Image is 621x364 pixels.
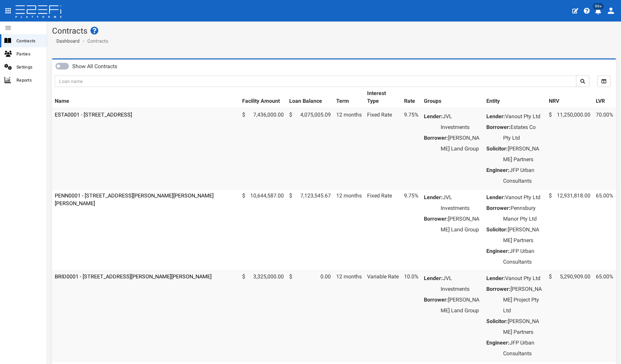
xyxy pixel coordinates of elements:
dd: Vanout Pty Ltd [503,192,543,203]
dd: Vanout Pty Ltd [503,273,543,284]
dd: [PERSON_NAME] Land Group [441,214,481,235]
dd: JVL Investments [441,192,481,214]
h1: Contracts [52,27,616,35]
td: 9.75% [401,189,421,270]
dd: JFP Urban Consultants [503,246,543,267]
td: 7,436,000.00 [239,108,286,189]
dt: Lender: [486,273,505,284]
th: Term [334,87,364,108]
td: 9.75% [401,108,421,189]
a: ESTA0001 - [STREET_ADDRESS] [55,111,132,118]
dt: Engineer: [486,337,509,348]
td: 0.00 [286,270,334,362]
span: Dashboard [54,38,80,44]
dt: Engineer: [486,165,509,176]
li: Contracts [81,38,108,44]
td: 65.00% [593,270,616,362]
span: Settings [16,63,41,71]
a: Dashboard [54,38,80,44]
dt: Solicitor: [486,316,508,327]
td: 11,250,000.00 [546,108,593,189]
dt: Borrower: [486,122,511,133]
td: Variable Rate [364,270,401,362]
dt: Lender: [486,192,505,203]
dd: JFP Urban Consultants [503,337,543,359]
td: 70.00% [593,108,616,189]
td: 10,644,587.00 [239,189,286,270]
th: Groups [421,87,484,108]
dt: Solicitor: [486,143,508,154]
td: Fixed Rate [364,108,401,189]
th: Interest Type [364,87,401,108]
dt: Lender: [424,273,443,284]
dd: Estates Co Pty Ltd [503,122,543,143]
th: Name [52,87,239,108]
dd: [PERSON_NAME] Land Group [441,133,481,154]
dt: Lender: [424,192,443,203]
a: BRID0001 - [STREET_ADDRESS][PERSON_NAME][PERSON_NAME] [55,273,212,280]
dt: Borrower: [486,203,511,214]
dt: Engineer: [486,246,509,257]
dt: Lender: [424,111,443,122]
th: LVR [593,87,616,108]
td: 4,075,005.09 [286,108,334,189]
dd: JFP Urban Consultants [503,165,543,186]
td: 12,931,818.00 [546,189,593,270]
dd: [PERSON_NAME] Partners [503,316,543,337]
dd: Pennsbury Manor Pty Ltd [503,203,543,224]
label: Show All Contracts [72,63,117,71]
dt: Borrower: [486,284,511,294]
td: 3,325,000.00 [239,270,286,362]
td: 10.0% [401,270,421,362]
dd: JVL Investments [441,111,481,133]
dd: [PERSON_NAME] Partners [503,224,543,246]
input: Loan name [55,76,576,87]
dd: [PERSON_NAME] Project Pty Ltd [503,284,543,316]
dt: Solicitor: [486,224,508,235]
td: 12 months [334,108,364,189]
td: 5,290,909.00 [546,270,593,362]
td: 65.00% [593,189,616,270]
dt: Borrower: [424,133,448,143]
th: Facility Amount [239,87,286,108]
td: 12 months [334,189,364,270]
span: Contracts [16,37,41,45]
dd: JVL Investments [441,273,481,294]
dt: Borrower: [424,294,448,305]
td: Fixed Rate [364,189,401,270]
dd: Vanout Pty Ltd [503,111,543,122]
a: PENN0001 - [STREET_ADDRESS][PERSON_NAME][PERSON_NAME][PERSON_NAME] [55,192,214,207]
span: Reports [16,76,41,84]
td: 12 months [334,270,364,362]
dt: Lender: [486,111,505,122]
th: Entity [484,87,546,108]
dd: [PERSON_NAME] Partners [503,143,543,165]
th: NRV [546,87,593,108]
td: 7,123,545.67 [286,189,334,270]
span: Parties [16,50,41,58]
dt: Borrower: [424,214,448,224]
th: Loan Balance [286,87,334,108]
th: Rate [401,87,421,108]
dd: [PERSON_NAME] Land Group [441,294,481,316]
